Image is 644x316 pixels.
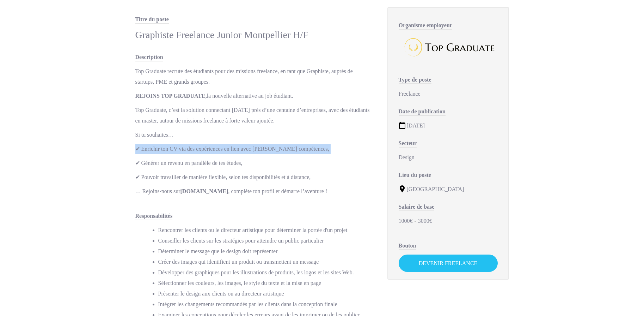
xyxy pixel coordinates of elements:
[135,158,373,168] p: ✔ Générer un revenu en parallèle de tes études,
[399,120,498,131] div: [DATE]
[399,184,498,195] div: [GEOGRAPHIC_DATA]
[399,216,498,226] div: 1000€ 3000€
[135,130,373,140] p: Si tu souhaites…
[135,54,163,61] span: Description
[158,267,373,278] li: Développer des graphiques pour les illustrations de produits, les logos et les sites Web.
[399,108,446,116] span: Date de publication
[135,172,373,183] p: ✔ Pouvoir travailler de manière flexible, selon tes disponibilités et à distance,
[399,89,498,99] div: Freelance
[135,105,373,126] p: Top Graduate, c’est la solution connectant [DATE] près d’une centaine d’entreprises, avec des étu...
[399,22,452,30] span: Organisme employeur
[135,213,173,220] span: Responsabilités
[399,140,417,148] span: Secteur
[135,186,373,197] p: … Rejoins-nous sur , complète ton profil et démarre l’aventure !
[135,66,373,87] p: Top Graduate recrute des étudiants pour des missions freelance, en tant que Graphiste, auprès de ...
[135,91,373,101] p: la nouvelle alternative au job étudiant.
[399,243,416,250] span: Bouton
[399,204,435,211] span: Salaire de base
[158,225,373,235] li: Rencontrer les clients ou le directeur artistique pour déterminer la portée d'un projet
[399,152,498,163] div: Design
[399,255,498,272] a: Devenir Freelance
[158,246,373,257] li: Déterminer le message que le design doit représenter
[400,34,496,60] img: Top Graduate
[135,28,373,41] div: Graphiste Freelance Junior Montpellier H/F
[180,188,228,194] strong: [DOMAIN_NAME]
[135,93,207,99] strong: REJOINS TOP GRADUATE,
[399,172,431,179] span: Lieu du poste
[415,218,416,224] span: -
[158,299,373,310] li: Intégrer les changements recommandés par les clients dans la conception finale
[135,144,373,154] p: ✔ Enrichir ton CV via des expériences en lien avec [PERSON_NAME] compétences,
[399,77,431,84] span: Type de poste
[158,288,373,299] li: Présenter le design aux clients ou au directeur artistique
[158,257,373,267] li: Créer des images qui identifient un produit ou transmettent un message
[135,16,169,24] span: Titre du poste
[158,235,373,246] li: Conseiller les clients sur les stratégies pour atteindre un public particulier
[158,278,373,288] li: Sélectionner les couleurs, les images, le style du texte et la mise en page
